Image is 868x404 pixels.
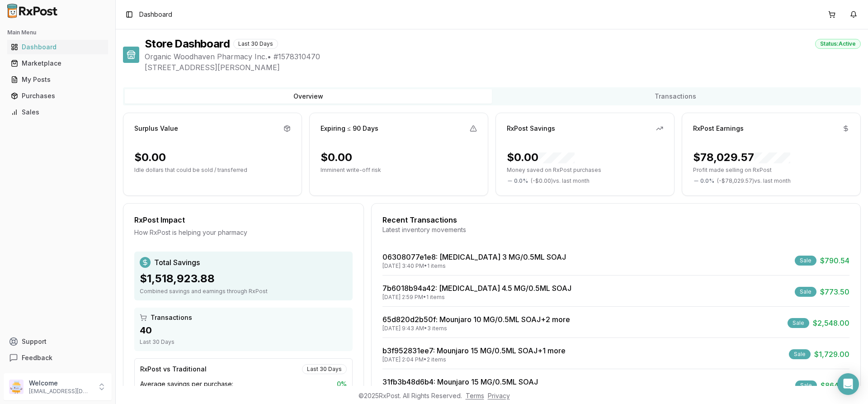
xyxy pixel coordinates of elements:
div: [DATE] 9:43 AM • 3 items [382,325,570,332]
div: RxPost Savings [507,124,555,133]
div: Sale [788,318,809,328]
div: RxPost Earnings [693,124,744,133]
span: [STREET_ADDRESS][PERSON_NAME] [145,62,861,73]
div: Sale [795,256,816,266]
div: Last 30 Days [302,364,347,374]
span: ( - $0.00 ) vs. last month [531,177,590,185]
div: Sales [11,108,104,117]
h2: Main Menu [7,29,108,36]
div: $1,518,923.88 [140,271,347,286]
span: ( - $78,029.57 ) vs. last month [717,177,791,185]
div: Sale [795,287,816,297]
img: User avatar [9,380,24,394]
div: Latest inventory movements [382,225,849,234]
div: Marketplace [11,59,104,68]
button: Sales [4,105,112,119]
span: Transactions [151,313,192,322]
a: Privacy [488,392,510,399]
div: RxPost vs Traditional [140,365,207,374]
span: $864.50 [821,380,849,391]
span: $790.54 [820,255,849,266]
a: 31fb3b48d6b4: Mounjaro 15 MG/0.5ML SOAJ [382,377,538,386]
div: Combined savings and earnings through RxPost [140,288,347,295]
div: $0.00 [134,150,166,165]
div: How RxPost is helping your pharmacy [134,228,353,237]
button: Support [4,333,112,350]
div: RxPost Impact [134,214,353,225]
button: Dashboard [4,40,112,54]
a: 65d820d2b50f: Mounjaro 10 MG/0.5ML SOAJ+2 more [382,315,570,324]
span: 0.0 % [700,177,714,185]
span: Average savings per purchase: [140,380,233,389]
a: Purchases [7,88,108,104]
div: Status: Active [815,39,861,49]
button: Feedback [4,350,112,366]
h1: Store Dashboard [145,37,230,51]
div: [DATE] 2:04 PM • 2 items [382,356,566,363]
nav: breadcrumb [139,10,172,19]
button: Transactions [492,89,859,104]
span: Dashboard [139,10,172,19]
a: Marketplace [7,55,108,71]
button: Overview [125,89,492,104]
div: [DATE] 3:40 PM • 1 items [382,262,566,270]
a: 7b6018b94a42: [MEDICAL_DATA] 4.5 MG/0.5ML SOAJ [382,284,571,293]
a: Sales [7,104,108,120]
div: $0.00 [507,150,575,165]
span: Organic Woodhaven Pharmacy Inc. • # 1578310470 [145,51,861,62]
span: Total Savings [154,257,200,268]
div: [DATE] 2:59 PM • 1 items [382,294,571,301]
div: My Posts [11,75,104,84]
div: Open Intercom Messenger [837,373,859,395]
div: Last 30 Days [140,338,347,346]
span: 0 % [337,380,347,389]
div: Last 30 Days [233,39,278,49]
div: 40 [140,324,347,337]
p: Welcome [29,379,92,388]
a: 06308077e1e8: [MEDICAL_DATA] 3 MG/0.5ML SOAJ [382,252,566,261]
span: Feedback [22,353,52,362]
div: Surplus Value [134,124,178,133]
p: Imminent write-off risk [321,166,477,174]
div: Purchases [11,91,104,100]
button: My Posts [4,72,112,87]
div: Dashboard [11,43,104,52]
div: $0.00 [321,150,352,165]
a: b3f952831ee7: Mounjaro 15 MG/0.5ML SOAJ+1 more [382,346,566,355]
div: Sale [795,380,817,390]
button: Marketplace [4,56,112,71]
button: Purchases [4,89,112,103]
img: RxPost Logo [4,4,61,18]
p: Idle dollars that could be sold / transferred [134,166,291,174]
span: $1,729.00 [814,349,849,360]
p: Money saved on RxPost purchases [507,166,663,174]
span: $773.50 [820,286,849,297]
a: My Posts [7,71,108,88]
p: Profit made selling on RxPost [693,166,849,174]
div: Recent Transactions [382,214,849,225]
div: $78,029.57 [693,150,790,165]
div: Expiring ≤ 90 Days [321,124,378,133]
span: $2,548.00 [813,318,849,328]
a: Terms [466,392,484,399]
span: 0.0 % [514,177,528,185]
p: [EMAIL_ADDRESS][DOMAIN_NAME] [29,388,92,395]
a: Dashboard [7,39,108,55]
div: Sale [789,349,811,359]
